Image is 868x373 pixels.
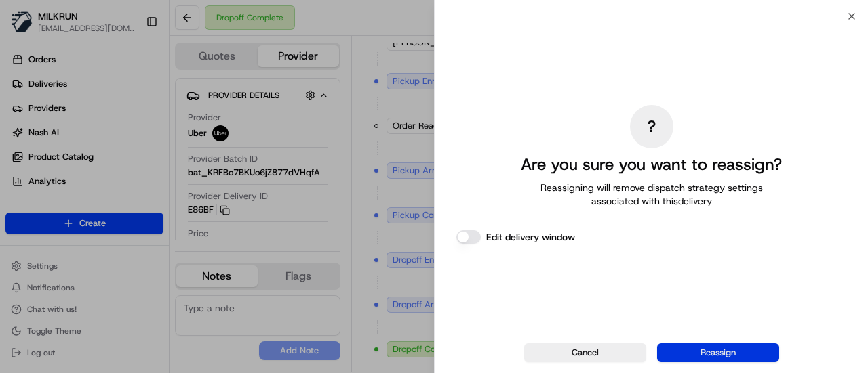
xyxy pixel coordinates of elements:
[486,230,575,244] label: Edit delivery window
[657,343,779,362] button: Reassign
[630,105,673,148] div: ?
[521,181,782,208] span: Reassigning will remove dispatch strategy settings associated with this delivery
[521,154,782,175] h2: Are you sure you want to reassign?
[524,343,646,362] button: Cancel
